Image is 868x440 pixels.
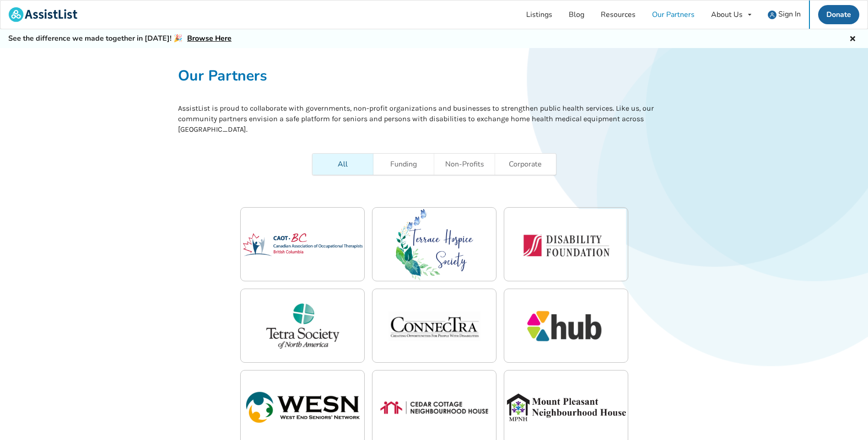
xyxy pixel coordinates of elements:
[178,66,690,85] h1: Our Partners
[504,289,629,363] img: south-vancouver-seniors-hub-assistlist-partner
[760,0,809,29] a: user icon Sign In
[561,0,593,29] a: Blog
[495,154,556,175] a: Corporate
[768,11,776,19] img: user icon
[241,289,365,363] img: tetra-society-of-north-america-assistlist-partner
[8,34,232,43] h5: See the difference we made together in [DATE]! 🎉
[818,5,859,24] a: Donate
[778,9,801,19] span: Sign In
[644,0,703,29] a: Our Partners
[313,154,373,175] a: All
[593,0,644,29] a: Resources
[372,289,497,363] img: connectra-assistlist-partner
[373,154,434,175] a: Funding
[9,7,77,22] img: assistlist-logo
[187,33,232,43] a: Browse Here
[372,208,497,282] img: terrace-hospice-society-assistlist-partner
[434,154,495,175] a: Non-Profits
[504,208,629,282] img: disability-foundation-assistlist-partner
[518,0,561,29] a: Listings
[711,11,743,18] div: About Us
[178,103,690,135] p: AssistList is proud to collaborate with governments, non-profit organizations and businesses to s...
[241,208,365,282] img: canadian-association-of-occupational-therapists,-british-columbia-assistlist-partner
